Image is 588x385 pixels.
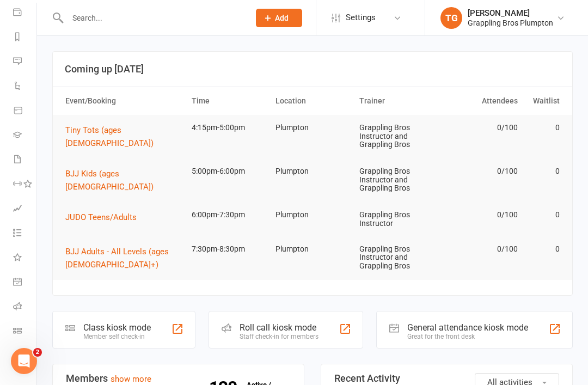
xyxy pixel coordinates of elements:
[468,8,553,18] div: [PERSON_NAME]
[275,14,289,22] span: Add
[440,7,462,29] div: TG
[468,18,553,28] div: Grappling Bros Plumpton
[13,246,38,271] a: What's New
[407,322,528,333] div: General attendance kiosk mode
[523,158,565,184] td: 0
[240,322,318,333] div: Roll call kiosk mode
[111,374,151,384] a: show more
[13,26,38,50] a: Reports
[13,1,38,26] a: Payments
[13,295,38,320] a: Roll call kiosk mode
[354,158,438,201] td: Grappling Bros Instructor and Grappling Bros
[346,5,376,30] span: Settings
[523,236,565,262] td: 0
[83,322,151,333] div: Class kiosk mode
[354,202,438,236] td: Grappling Bros Instructor
[523,202,565,228] td: 0
[187,115,271,140] td: 4:15pm-5:00pm
[523,115,565,140] td: 0
[271,236,354,262] td: Plumpton
[334,373,559,384] h3: Recent Activity
[438,158,522,184] td: 0/100
[240,333,318,340] div: Staff check-in for members
[65,212,137,222] span: JUDO Teens/Adults
[13,271,38,295] a: General attendance kiosk mode
[13,99,38,124] a: Product Sales
[438,87,522,115] th: Attendees
[60,87,187,115] th: Event/Booking
[65,124,182,150] button: Tiny Tots (ages [DEMOGRAPHIC_DATA])
[187,236,271,262] td: 7:30pm-8:30pm
[11,348,37,374] iframe: Intercom live chat
[83,333,151,340] div: Member self check-in
[271,202,354,228] td: Plumpton
[65,211,144,224] button: JUDO Teens/Adults
[65,167,182,193] button: BJJ Kids (ages [DEMOGRAPHIC_DATA])
[187,158,271,184] td: 5:00pm-6:00pm
[13,320,38,344] a: Class kiosk mode
[438,115,522,140] td: 0/100
[65,64,560,75] h3: Coming up [DATE]
[354,115,438,157] td: Grappling Bros Instructor and Grappling Bros
[407,333,528,340] div: Great for the front desk
[33,348,42,357] span: 2
[271,87,354,115] th: Location
[256,9,302,27] button: Add
[438,236,522,262] td: 0/100
[13,197,38,222] a: Assessments
[66,373,291,384] h3: Members
[65,247,169,270] span: BJJ Adults - All Levels (ages [DEMOGRAPHIC_DATA]+)
[187,87,271,115] th: Time
[187,202,271,228] td: 6:00pm-7:30pm
[271,115,354,140] td: Plumpton
[523,87,565,115] th: Waitlist
[65,245,182,271] button: BJJ Adults - All Levels (ages [DEMOGRAPHIC_DATA]+)
[354,236,438,279] td: Grappling Bros Instructor and Grappling Bros
[354,87,438,115] th: Trainer
[438,202,522,228] td: 0/100
[65,169,154,192] span: BJJ Kids (ages [DEMOGRAPHIC_DATA])
[271,158,354,184] td: Plumpton
[64,10,242,26] input: Search...
[65,125,154,148] span: Tiny Tots (ages [DEMOGRAPHIC_DATA])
